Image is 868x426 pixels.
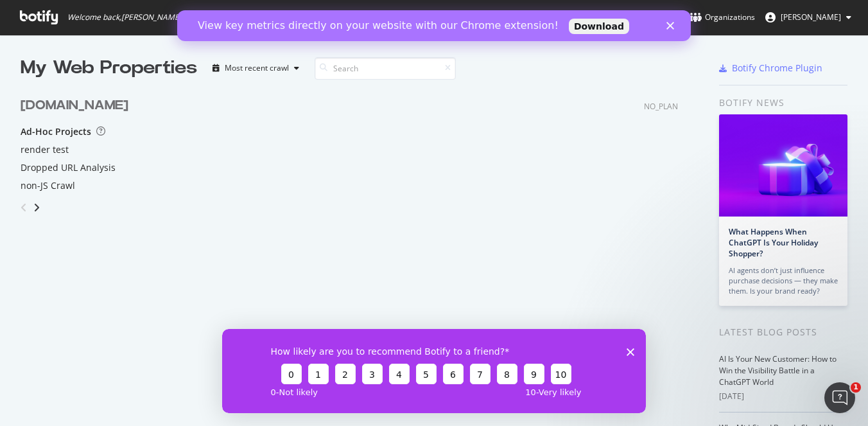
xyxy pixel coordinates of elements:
a: What Happens When ChatGPT Is Your Holiday Shopper? [729,226,818,259]
span: 1 [851,382,861,393]
div: AI agents don’t just influence purchase decisions — they make them. Is your brand ready? [729,265,838,296]
span: Welcome back, [PERSON_NAME] ! [67,12,184,22]
button: [PERSON_NAME] [755,7,862,28]
div: angle-left [15,197,32,218]
div: [DOMAIN_NAME] [21,96,128,115]
a: render test [21,143,69,156]
div: Latest Blog Posts [719,325,847,339]
div: NO_PLAN [644,101,678,112]
iframe: Survey from Botify [222,329,646,413]
div: [DATE] [719,391,847,402]
div: Most recent crawl [225,64,289,72]
a: AI Is Your New Customer: How to Win the Visibility Battle in a ChatGPT World [719,353,837,387]
div: Close [489,12,502,19]
div: Ad-Hoc Projects [21,125,91,138]
div: My Web Properties [21,55,197,81]
div: Organizations [689,11,755,24]
input: Search [315,57,456,80]
img: What Happens When ChatGPT Is Your Holiday Shopper? [719,114,847,217]
a: non-JS Crawl [21,179,75,192]
iframe: Intercom live chat banner [177,10,691,41]
div: Botify Chrome Plugin [732,62,822,75]
a: Botify Chrome Plugin [719,62,822,75]
iframe: Intercom live chat [824,382,855,413]
div: grid [21,81,688,262]
span: Abishek Rajendra [781,12,841,22]
a: Dropped URL Analysis [21,161,116,174]
div: angle-right [32,201,41,214]
div: Botify news [719,96,847,110]
button: Most recent crawl [207,58,304,78]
